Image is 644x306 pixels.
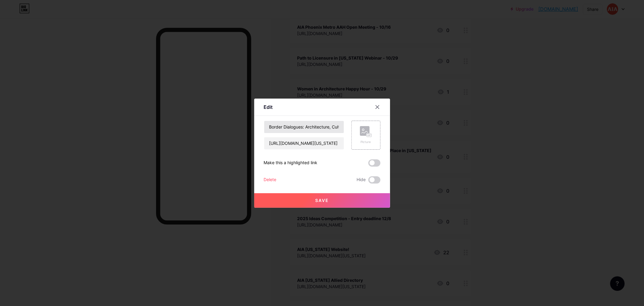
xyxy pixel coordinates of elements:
[357,176,366,184] span: Hide
[264,159,318,167] div: Make this a highlighted link
[254,193,390,208] button: Save
[264,176,277,184] div: Delete
[360,140,372,144] div: Picture
[264,137,344,149] input: URL
[315,198,329,203] span: Save
[264,121,344,133] input: Title
[264,103,273,111] div: Edit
